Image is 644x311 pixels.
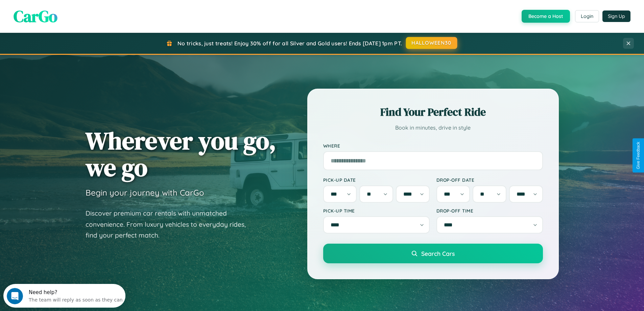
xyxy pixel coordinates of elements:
[177,40,402,47] span: No tricks, just treats! Enjoy 30% off for all Silver and Gold users! Ends [DATE] 1pm PT.
[25,6,119,11] div: Need help?
[323,244,543,263] button: Search Cars
[436,177,543,183] label: Drop-off Date
[522,10,570,23] button: Become a Host
[3,284,125,308] iframe: Intercom live chat discovery launcher
[323,208,430,214] label: Pick-up Time
[636,142,641,169] div: Give Feedback
[323,143,543,149] label: Where
[323,177,430,183] label: Pick-up Date
[86,208,255,241] p: Discover premium car rentals with unmatched convenience. From luxury vehicles to everyday rides, ...
[323,123,543,133] p: Book in minutes, drive in style
[25,11,119,18] div: The team will reply as soon as they can
[575,10,599,22] button: Login
[323,105,543,119] h2: Find Your Perfect Ride
[86,127,276,181] h1: Wherever you go, we go
[421,250,455,257] span: Search Cars
[3,3,126,21] div: Open Intercom Messenger
[436,208,543,214] label: Drop-off Time
[406,37,457,49] button: HALLOWEEN30
[86,187,204,198] h3: Begin your journey with CarGo
[602,10,630,22] button: Sign Up
[14,5,57,27] span: CarGo
[7,288,23,304] iframe: Intercom live chat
